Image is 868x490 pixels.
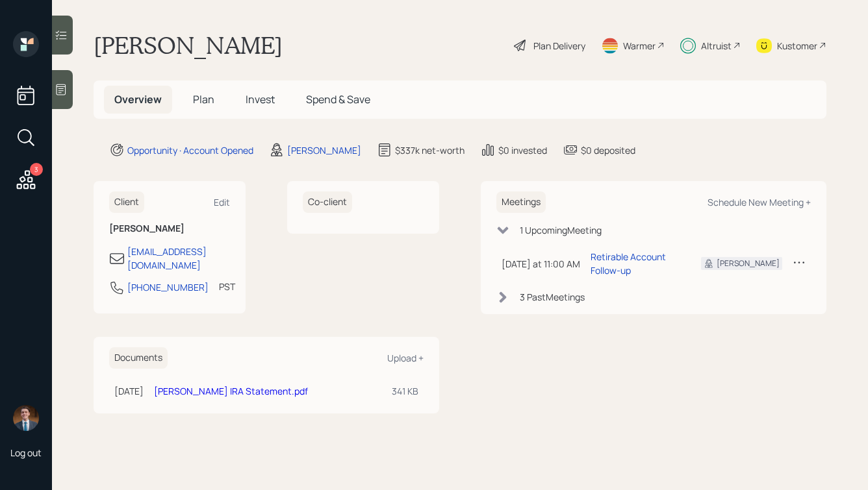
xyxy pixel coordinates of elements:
[591,250,680,277] div: Retirable Account Follow-up
[127,245,230,272] div: [EMAIL_ADDRESS][DOMAIN_NAME]
[708,196,811,208] div: Schedule New Meeting +
[777,39,817,53] div: Kustomer
[701,39,732,53] div: Altruist
[114,92,162,106] span: Overview
[154,385,308,397] a: [PERSON_NAME] IRA Statement.pdf
[193,92,214,106] span: Plan
[109,191,144,213] h6: Client
[303,191,352,213] h6: Co-client
[581,143,635,157] div: $0 deposited
[10,447,42,459] div: Log out
[127,280,209,294] div: [PHONE_NUMBER]
[395,143,465,157] div: $337k net-worth
[717,258,780,269] div: [PERSON_NAME]
[246,92,275,106] span: Invest
[94,31,283,60] h1: [PERSON_NAME]
[498,143,547,157] div: $0 invested
[306,92,370,106] span: Spend & Save
[109,223,230,234] h6: [PERSON_NAME]
[127,143,253,157] div: Opportunity · Account Opened
[114,384,144,398] div: [DATE]
[109,347,168,369] h6: Documents
[533,39,585,53] div: Plan Delivery
[520,290,585,304] div: 3 Past Meeting s
[219,280,235,293] div: PST
[623,39,656,53] div: Warmer
[387,352,424,364] div: Upload +
[287,143,361,157] div: [PERSON_NAME]
[392,384,418,398] div: 341 KB
[502,257,580,271] div: [DATE] at 11:00 AM
[496,191,546,213] h6: Meetings
[520,223,602,237] div: 1 Upcoming Meeting
[13,405,39,431] img: hunter_neumayer.jpg
[214,196,230,208] div: Edit
[30,163,43,176] div: 3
